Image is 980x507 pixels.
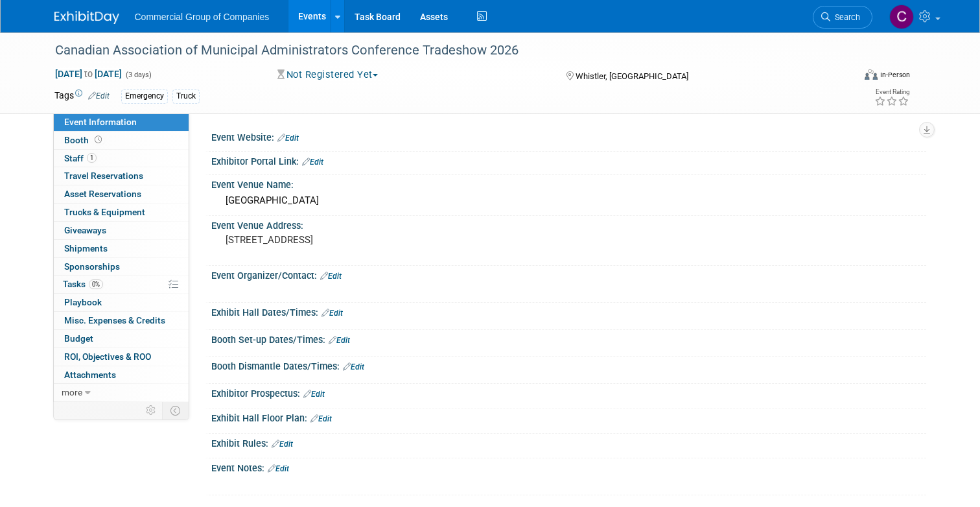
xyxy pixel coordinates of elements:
div: Event Rating [874,89,909,95]
a: Edit [268,464,289,473]
span: Trucks & Equipment [64,207,145,217]
span: Travel Reservations [64,171,143,181]
a: Search [813,6,872,29]
div: Exhibit Hall Floor Plan: [211,408,926,425]
span: Asset Reservations [64,189,141,199]
a: Edit [277,134,299,143]
span: Event Information [64,117,137,127]
td: Toggle Event Tabs [162,402,189,419]
div: Emergency [121,89,168,103]
a: Tasks0% [54,276,189,293]
div: Booth Dismantle Dates/Times: [211,357,926,373]
span: Giveaways [64,225,106,235]
a: Edit [302,158,323,167]
div: Canadian Association of Municipal Administrators Conference Tradeshow 2026 [51,39,837,62]
a: Giveaways [54,222,189,239]
a: Edit [272,440,293,449]
span: [DATE] [DATE] [54,68,122,80]
img: Cole Mattern [889,5,914,29]
span: Budget [64,333,93,344]
span: Staff [64,153,97,163]
a: Shipments [54,240,189,257]
a: Edit [321,309,343,318]
a: Edit [303,390,325,399]
span: Shipments [64,243,108,253]
a: Booth [54,132,189,149]
span: to [82,69,95,79]
span: Booth not reserved yet [92,135,104,145]
a: Staff1 [54,150,189,167]
div: Truck [172,89,200,103]
span: Tasks [63,279,103,289]
button: Not Registered Yet [273,68,383,82]
span: Commercial Group of Companies [135,12,270,22]
a: Budget [54,330,189,348]
a: Edit [320,272,342,281]
div: Event Venue Address: [211,216,926,232]
img: ExhibitDay [54,11,119,24]
div: Event Notes: [211,458,926,475]
span: more [62,387,82,397]
a: Edit [343,362,364,371]
div: Event Venue Name: [211,175,926,191]
a: Edit [88,91,110,100]
span: Booth [64,135,104,145]
span: (3 days) [124,71,152,79]
a: Asset Reservations [54,185,189,203]
div: Exhibitor Prospectus: [211,384,926,401]
div: Exhibit Hall Dates/Times: [211,303,926,320]
span: Playbook [64,297,102,307]
a: Event Information [54,113,189,131]
span: ROI, Objectives & ROO [64,351,151,362]
span: Search [830,12,860,22]
div: In-Person [880,70,910,80]
td: Personalize Event Tab Strip [140,402,163,419]
div: Event Organizer/Contact: [211,266,926,283]
span: 0% [89,279,103,289]
a: Edit [310,414,332,423]
td: Tags [54,89,110,104]
a: Travel Reservations [54,167,189,185]
span: Sponsorships [64,261,120,272]
span: Misc. Expenses & Credits [64,315,165,325]
div: Event Format [784,67,910,87]
div: Exhibit Rules: [211,434,926,451]
span: Whistler, [GEOGRAPHIC_DATA] [576,71,688,81]
div: Booth Set-up Dates/Times: [211,330,926,347]
a: Misc. Expenses & Credits [54,312,189,329]
img: Format-Inperson.png [865,69,878,80]
a: ROI, Objectives & ROO [54,348,189,366]
div: [GEOGRAPHIC_DATA] [221,191,916,211]
a: Trucks & Equipment [54,204,189,221]
span: Attachments [64,370,116,380]
a: Edit [329,336,350,345]
a: more [54,384,189,401]
a: Attachments [54,366,189,384]
pre: [STREET_ADDRESS] [226,234,495,246]
div: Exhibitor Portal Link: [211,152,926,169]
a: Playbook [54,294,189,311]
div: Event Website: [211,128,926,145]
span: 1 [87,153,97,163]
a: Sponsorships [54,258,189,276]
